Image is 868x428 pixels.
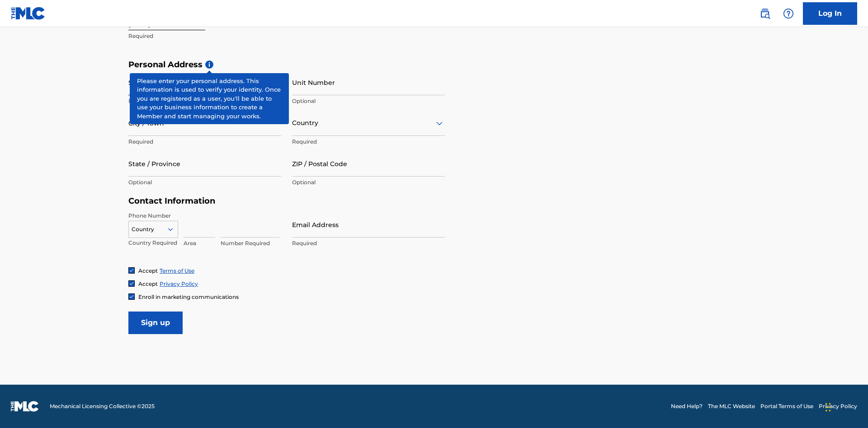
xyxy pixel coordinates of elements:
[760,402,813,410] a: Portal Terms of Use
[759,8,770,19] img: search
[128,178,281,186] p: Optional
[756,5,774,23] a: Public Search
[671,402,703,410] a: Need Help?
[128,196,445,206] h5: Contact Information
[128,239,178,247] p: Country Required
[823,385,868,428] iframe: Chat Widget
[138,293,239,300] span: Enroll in marketing communications
[160,280,198,287] a: Privacy Policy
[138,267,158,274] span: Accept
[11,401,39,412] img: logo
[221,239,279,247] p: Number Required
[128,97,281,105] p: Required
[138,280,158,287] span: Accept
[128,32,281,40] p: Required
[292,138,445,146] p: Required
[292,178,445,186] p: Optional
[819,402,857,410] a: Privacy Policy
[184,239,215,247] p: Area
[128,138,281,146] p: Required
[708,402,755,410] a: The MLC Website
[129,281,134,286] img: checkbox
[779,5,797,23] div: Help
[129,294,134,299] img: checkbox
[160,267,194,274] a: Terms of Use
[128,312,183,334] input: Sign up
[50,402,155,410] span: Mechanical Licensing Collective © 2025
[826,394,831,421] div: Drag
[129,268,134,273] img: checkbox
[292,97,445,105] p: Optional
[128,60,740,70] h5: Personal Address
[783,8,794,19] img: help
[205,60,213,69] span: i
[803,2,857,25] a: Log In
[292,239,445,247] p: Required
[11,7,46,20] img: MLC Logo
